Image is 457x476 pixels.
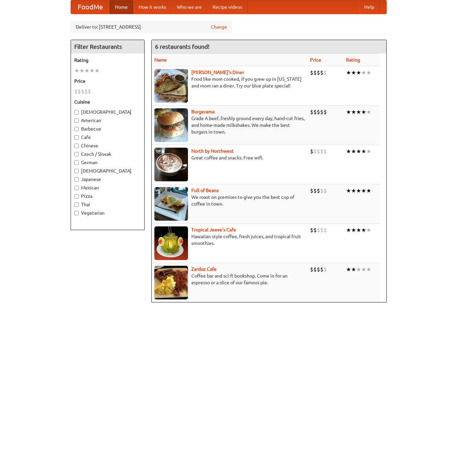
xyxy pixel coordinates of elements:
[313,187,317,194] li: $
[361,266,366,273] li: ★
[207,0,247,14] a: Recipe videos
[71,0,110,14] a: FoodMe
[74,152,79,156] input: Czech / Slovak
[317,187,320,194] li: $
[154,154,305,161] p: Great coffee and snacks. Free wifi.
[320,108,323,116] li: $
[74,203,79,207] input: Thai
[71,40,144,53] h4: Filter Restaurants
[346,69,351,76] li: ★
[74,78,141,84] h5: Price
[313,108,317,116] li: $
[74,117,141,124] label: American
[74,125,141,132] label: Barbecue
[81,88,84,95] li: $
[361,226,366,234] li: ★
[74,201,141,208] label: Thai
[356,187,361,194] li: ★
[211,24,227,30] a: Change
[74,88,78,95] li: $
[74,194,79,198] input: Pizza
[346,187,351,194] li: ★
[110,0,133,14] a: Home
[74,168,141,174] label: [DEMOGRAPHIC_DATA]
[323,69,327,76] li: $
[74,134,141,141] label: Cafe
[320,187,323,194] li: $
[88,88,91,95] li: $
[74,186,79,190] input: Mexican
[317,266,320,273] li: $
[74,159,141,166] label: German
[361,187,366,194] li: ★
[310,69,313,76] li: $
[317,108,320,116] li: $
[323,148,327,155] li: $
[154,266,188,299] img: zardoz.jpg
[346,57,360,63] a: Rating
[361,69,366,76] li: ★
[351,266,356,273] li: ★
[74,177,79,182] input: Japanese
[74,67,79,74] li: ★
[191,266,217,272] a: Zardoz Cafe
[351,226,356,234] li: ★
[320,266,323,273] li: $
[154,148,188,181] img: north.jpg
[74,142,141,149] label: Chinese
[351,187,356,194] li: ★
[366,187,371,194] li: ★
[191,70,244,75] a: [PERSON_NAME]'s Diner
[79,67,84,74] li: ★
[172,0,207,14] a: Who we are
[191,109,215,114] a: Burgerama
[356,69,361,76] li: ★
[154,57,167,63] a: Name
[74,211,79,215] input: Vegetarian
[323,108,327,116] li: $
[74,127,79,131] input: Barbecue
[317,226,320,234] li: $
[154,76,305,89] p: Food like mom cooked, if you grew up in [US_STATE] and mom ran a diner. Try our blue plate special!
[78,88,81,95] li: $
[74,110,79,114] input: [DEMOGRAPHIC_DATA]
[310,266,313,273] li: $
[356,266,361,273] li: ★
[320,226,323,234] li: $
[94,67,100,74] li: ★
[310,226,313,234] li: $
[74,169,79,173] input: [DEMOGRAPHIC_DATA]
[351,148,356,155] li: ★
[191,227,236,232] a: Tropical Jeeve's Cafe
[154,233,305,247] p: Hawaiian style coffee, fresh juices, and tropical fruit smoothies.
[71,21,232,33] div: Deliver to: [STREET_ADDRESS]
[133,0,172,14] a: How it works
[84,67,89,74] li: ★
[361,148,366,155] li: ★
[310,187,313,194] li: $
[356,148,361,155] li: ★
[320,69,323,76] li: $
[191,188,219,193] a: Full of Beans
[366,226,371,234] li: ★
[74,176,141,183] label: Japanese
[74,57,141,64] h5: Rating
[191,148,234,154] a: North by Northwest
[313,69,317,76] li: $
[74,184,141,191] label: Mexican
[154,226,188,260] img: jeeves.jpg
[351,108,356,116] li: ★
[346,226,351,234] li: ★
[323,266,327,273] li: $
[310,57,321,63] a: Price
[320,148,323,155] li: $
[346,148,351,155] li: ★
[154,108,188,142] img: burgerama.jpg
[346,108,351,116] li: ★
[346,266,351,273] li: ★
[74,118,79,123] input: American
